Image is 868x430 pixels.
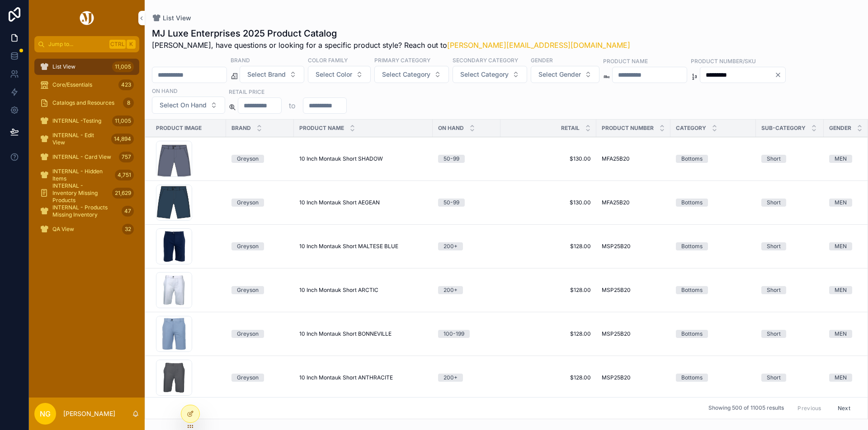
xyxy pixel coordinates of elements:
a: 200+ [438,374,495,382]
a: INTERNAL - Inventory Missing Products21,629 [34,185,139,201]
div: Bottoms [681,286,703,294]
span: 10 Inch Montauk Short ANTHRACITE [299,374,393,381]
label: Gender [531,56,553,64]
span: Brand [231,125,251,132]
div: Short [767,242,781,250]
a: INTERNAL - Products Missing Inventory47 [34,203,139,219]
div: Short [767,199,781,207]
label: Retail Price [229,88,264,96]
span: 10 Inch Montauk Short AEGEAN [299,199,380,206]
a: MSP25B20 [602,287,665,294]
span: $130.00 [506,199,591,206]
span: Jump to... [48,41,106,48]
div: 14,894 [111,134,134,144]
span: Category [676,125,706,132]
div: Bottoms [681,374,703,382]
span: $128.00 [506,287,591,294]
span: List View [52,63,75,70]
span: 10 Inch Montauk Short SHADOW [299,155,383,162]
span: Select Category [460,70,509,79]
a: Greyson [231,286,288,294]
h1: MJ Luxe Enterprises 2025 Product Catalog [152,27,630,40]
span: Product Image [156,125,202,132]
a: 200+ [438,242,495,250]
span: [PERSON_NAME], have questions or looking for a specific product style? Reach out to [152,40,630,51]
span: MSP25B20 [602,374,631,381]
span: K [127,41,135,48]
div: scrollable content [29,52,145,249]
span: INTERNAL -Testing [52,117,101,125]
a: Bottoms [676,286,750,294]
a: Greyson [231,155,288,163]
div: Greyson [237,199,259,207]
div: 200+ [443,286,458,294]
span: NG [40,408,51,419]
div: Bottoms [681,155,703,163]
a: Short [761,242,818,250]
div: MEN [835,374,847,382]
button: Clear [774,71,785,79]
a: 100-199 [438,330,495,338]
a: $128.00 [506,330,591,338]
span: Select Color [316,70,352,79]
span: Gender [829,125,851,132]
span: MFA25B20 [602,155,630,162]
a: 50-99 [438,155,495,163]
span: Showing 500 of 11005 results [708,405,784,412]
label: On Hand [152,87,178,95]
a: List View [152,14,191,23]
a: Bottoms [676,374,750,382]
div: Greyson [237,374,259,382]
a: Short [761,286,818,294]
a: Greyson [231,242,288,250]
div: Short [767,330,781,338]
span: 10 Inch Montauk Short MALTESE BLUE [299,243,398,250]
div: 32 [122,224,134,235]
span: INTERNAL - Edit View [52,132,108,146]
p: [PERSON_NAME] [63,409,115,418]
div: Bottoms [681,242,703,250]
div: 200+ [443,242,458,250]
div: 423 [118,79,134,90]
div: 21,629 [112,188,134,199]
a: $128.00 [506,243,591,250]
a: 200+ [438,286,495,294]
div: Greyson [237,286,259,294]
span: INTERNAL - Inventory Missing Products [52,182,108,204]
span: List View [163,14,191,23]
button: Select Button [152,97,225,114]
a: 10 Inch Montauk Short AEGEAN [299,199,427,206]
div: MEN [835,199,847,207]
div: 200+ [443,374,458,382]
a: INTERNAL - Card View757 [34,149,139,165]
div: 11,005 [112,116,134,126]
a: Bottoms [676,199,750,207]
span: MSP25B20 [602,330,631,338]
label: Product Name [603,57,648,65]
a: [PERSON_NAME][EMAIL_ADDRESS][DOMAIN_NAME] [447,41,630,50]
div: 50-99 [443,199,459,207]
div: MEN [835,286,847,294]
a: Greyson [231,199,288,207]
a: Short [761,155,818,163]
a: Greyson [231,374,288,382]
img: App logo [78,11,95,25]
a: Greyson [231,330,288,338]
div: 11,005 [112,61,134,72]
a: Bottoms [676,242,750,250]
button: Jump to...CtrlK [34,36,139,52]
a: INTERNAL - Edit View14,894 [34,131,139,147]
span: $130.00 [506,155,591,162]
span: INTERNAL - Products Missing Inventory [52,204,118,218]
div: Greyson [237,242,259,250]
a: Catalogs and Resources8 [34,95,139,111]
span: Sub-Category [761,125,806,132]
a: Short [761,199,818,207]
a: 10 Inch Montauk Short MALTESE BLUE [299,243,427,250]
span: Select Category [382,70,430,79]
span: MSP25B20 [602,287,631,294]
span: Product Name [299,125,344,132]
a: $128.00 [506,374,591,381]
